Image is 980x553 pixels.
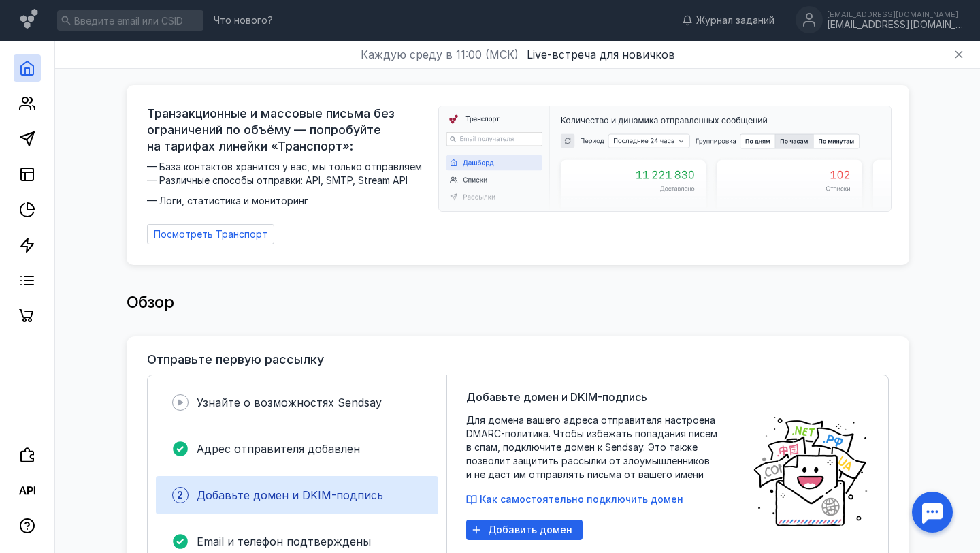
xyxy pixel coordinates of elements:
[147,224,274,244] a: Посмотреть Транспорт
[752,413,869,529] img: poster
[439,106,891,211] img: dashboard-transport-banner
[675,14,781,27] a: Журнал заданий
[466,389,647,405] span: Добавьте домен и DKIM-подпись
[466,413,738,481] span: Для домена вашего адреса отправителя настроена DMARC-политика. Чтобы избежать попадания писем в с...
[177,488,183,502] span: 2
[466,520,583,540] button: Добавить домен
[57,10,203,31] input: Введите email или CSID
[214,16,273,25] span: Что нового?
[154,229,267,240] span: Посмотреть Транспорт
[147,353,324,366] h3: Отправьте первую рассылку
[466,492,683,506] button: Как самостоятельно подключить домен
[197,442,360,456] span: Адрес отправителя добавлен
[696,14,774,27] span: Журнал заданий
[527,46,675,63] button: Live-встреча для новичков
[197,535,371,548] span: Email и телефон подтверждены
[147,160,430,208] span: — База контактов хранится у вас, мы только отправляем — Различные способы отправки: API, SMTP, St...
[527,48,675,61] span: Live-встреча для новичков
[480,493,683,505] span: Как самостоятельно подключить домен
[827,10,963,18] div: [EMAIL_ADDRESS][DOMAIN_NAME]
[197,488,383,502] span: Добавьте домен и DKIM-подпись
[827,19,963,31] div: [EMAIL_ADDRESS][DOMAIN_NAME]
[488,524,572,536] span: Добавить домен
[147,106,430,155] span: Транзакционные и массовые письма без ограничений по объёму — попробуйте на тарифах линейки «Транс...
[197,396,382,409] span: Узнайте о возможностях Sendsay
[127,292,174,312] span: Обзор
[361,46,519,63] span: Каждую среду в 11:00 (МСК)
[207,16,280,25] a: Что нового?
